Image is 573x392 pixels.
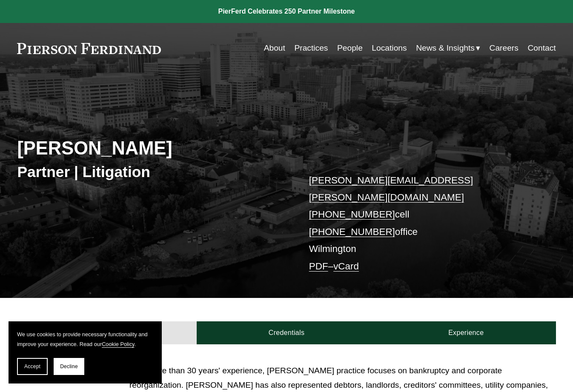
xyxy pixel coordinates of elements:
a: vCard [333,261,359,272]
a: About [264,40,285,56]
p: cell office Wilmington – [309,172,533,275]
button: Decline [54,358,84,375]
h3: Partner | Litigation [17,163,286,181]
a: Contact [527,40,556,56]
a: People [337,40,363,56]
a: folder dropdown [416,40,480,56]
a: [PHONE_NUMBER] [309,226,395,237]
span: Accept [24,363,40,369]
section: Cookie banner [9,321,162,383]
a: PDF [309,261,328,272]
span: News & Insights [416,41,475,56]
button: Accept [17,358,48,375]
a: Locations [372,40,407,56]
a: Credentials [197,321,376,344]
a: [PERSON_NAME][EMAIL_ADDRESS][PERSON_NAME][DOMAIN_NAME] [309,175,473,203]
a: [PHONE_NUMBER] [309,209,395,220]
a: Cookie Policy [102,341,134,347]
a: Careers [490,40,519,56]
span: Decline [60,363,78,369]
p: We use cookies to provide necessary functionality and improve your experience. Read our . [17,330,153,349]
a: Experience [376,321,556,344]
h2: [PERSON_NAME] [17,137,286,160]
a: Practices [294,40,328,56]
